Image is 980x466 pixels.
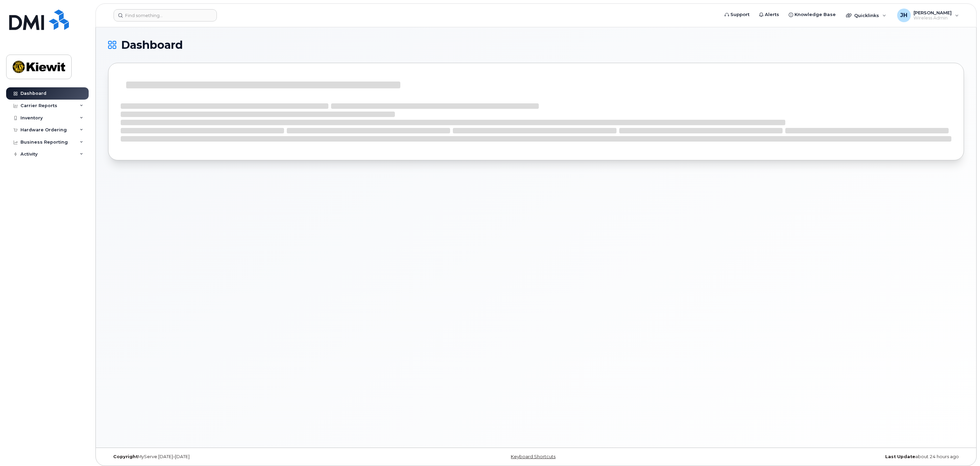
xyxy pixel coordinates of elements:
[121,40,183,50] span: Dashboard
[511,454,555,459] a: Keyboard Shortcuts
[113,454,138,459] strong: Copyright
[108,454,394,460] div: MyServe [DATE]–[DATE]
[885,454,915,459] strong: Last Update
[679,454,964,460] div: about 24 hours ago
